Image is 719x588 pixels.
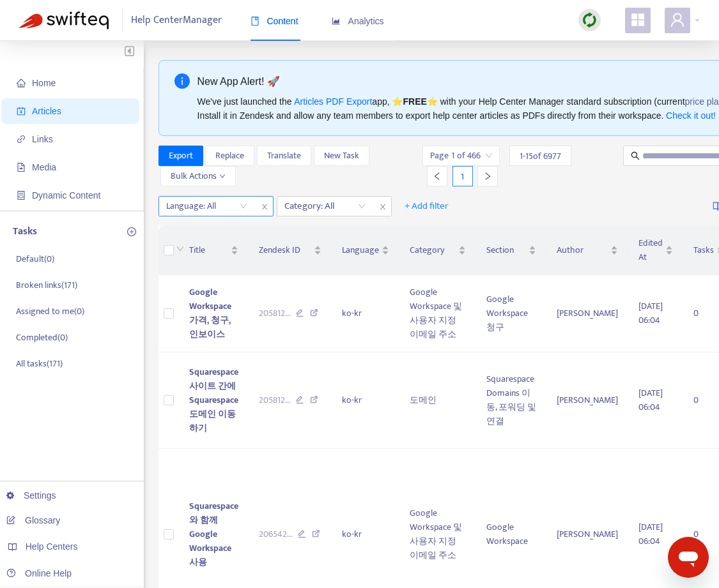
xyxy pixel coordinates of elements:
[410,243,456,257] span: Category
[32,162,56,172] span: Media
[16,305,84,318] p: Assigned to me ( 0 )
[638,299,663,328] span: [DATE] 06:04
[179,226,249,275] th: Title
[176,245,184,253] span: down
[314,146,369,166] button: New Task
[433,172,442,181] span: left
[452,166,473,186] div: 1
[174,73,190,89] span: info-circle
[16,331,68,344] p: Completed ( 0 )
[342,243,379,257] span: Language
[546,226,628,275] th: Author
[668,537,709,578] iframe: Button to launch messaging window
[249,226,332,275] th: Zendesk ID
[189,365,238,435] span: Squarespace 사이트 간에 Squarespace 도메인 이동하기
[294,96,372,107] a: Articles PDF Export
[476,275,546,352] td: Google Workspace 청구
[267,149,301,163] span: Translate
[476,352,546,449] td: Squarespace Domains 이동, 포워딩 및 연결
[32,134,53,144] span: Links
[332,16,384,26] span: Analytics
[26,541,78,552] span: Help Centers
[131,8,222,33] span: Help Center Manager
[557,243,608,257] span: Author
[405,199,449,214] span: + Add filter
[546,352,628,449] td: [PERSON_NAME]
[17,163,26,172] span: file-image
[399,226,476,275] th: Category
[324,149,359,163] span: New Task
[332,275,399,352] td: ko-kr
[17,191,26,200] span: container
[32,190,100,200] span: Dynamic Content
[670,12,685,27] span: user
[32,106,61,116] span: Articles
[520,149,561,163] span: 1 - 15 of 6977
[6,568,72,578] a: Online Help
[17,135,26,144] span: link
[169,149,193,163] span: Export
[638,520,663,548] span: [DATE] 06:04
[332,352,399,449] td: ko-kr
[256,199,273,215] span: close
[582,12,598,28] img: sync.dc5367851b00ba804db3.png
[219,173,226,179] span: down
[251,16,298,26] span: Content
[171,169,226,183] span: Bulk Actions
[6,490,56,501] a: Settings
[17,107,26,116] span: account-book
[631,151,640,160] span: search
[628,226,683,275] th: Edited At
[13,224,37,239] p: Tasks
[332,226,399,275] th: Language
[395,196,458,216] button: + Add filter
[486,243,526,257] span: Section
[16,252,54,266] p: Default ( 0 )
[32,78,56,88] span: Home
[127,227,136,236] span: plus-circle
[6,515,60,525] a: Glossary
[259,306,291,320] span: 205812 ...
[332,17,341,26] span: area-chart
[693,243,714,257] span: Tasks
[403,96,426,107] b: FREE
[259,393,291,407] span: 205812 ...
[17,79,26,87] span: home
[205,146,254,166] button: Replace
[251,17,259,26] span: book
[19,11,109,29] img: Swifteq
[375,199,391,215] span: close
[215,149,244,163] span: Replace
[399,275,476,352] td: Google Workspace 및 사용자 지정 이메일 주소
[189,243,228,257] span: Title
[16,278,77,292] p: Broken links ( 171 )
[630,12,646,27] span: appstore
[476,226,546,275] th: Section
[158,146,203,166] button: Export
[638,236,663,264] span: Edited At
[638,386,663,414] span: [DATE] 06:04
[259,243,312,257] span: Zendesk ID
[189,499,238,569] span: Squarespace와 함께 Google Workspace 사용
[546,275,628,352] td: [PERSON_NAME]
[189,285,231,342] span: Google Workspace 가격, 청구, 인보이스
[16,357,63,370] p: All tasks ( 171 )
[257,146,311,166] button: Translate
[666,110,716,121] a: Check it out!
[483,172,492,181] span: right
[259,527,293,541] span: 206542 ...
[399,352,476,449] td: 도메인
[160,166,236,186] button: Bulk Actionsdown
